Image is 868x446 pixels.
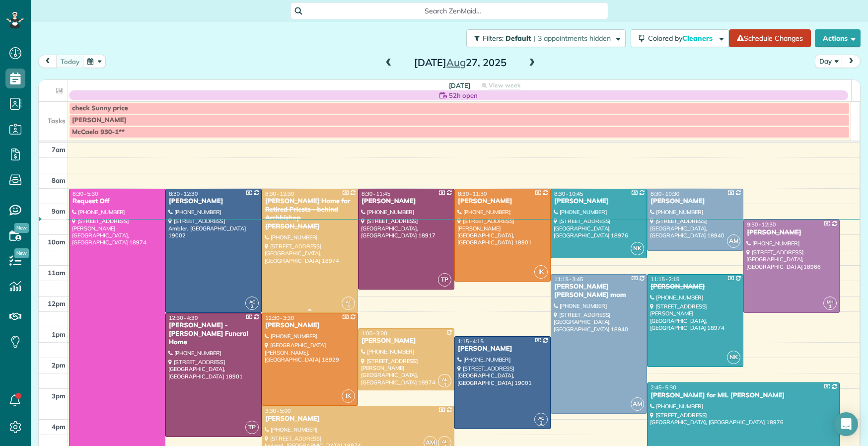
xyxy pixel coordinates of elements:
div: [PERSON_NAME] [PERSON_NAME] mom [554,283,644,299]
span: 8am [52,176,66,184]
span: AM [631,397,644,411]
span: 11:15 - 2:15 [651,276,679,283]
span: AL [442,376,447,382]
span: | 3 appointments hidden [534,34,611,43]
small: 2 [246,302,258,311]
button: Day [815,55,843,68]
span: 1:15 - 4:15 [458,338,484,345]
span: AM [727,234,740,248]
span: 8:30 - 11:30 [458,190,487,197]
span: 8:30 - 12:30 [169,190,198,197]
div: [PERSON_NAME] [457,197,548,206]
span: View week [489,81,520,89]
button: next [842,55,861,68]
span: McCaela 930-1** [72,128,125,136]
div: [PERSON_NAME] Home for Retired Priests - behind Archbishop [PERSON_NAME] [265,197,355,231]
div: [PERSON_NAME] [457,345,548,353]
span: 2:45 - 5:30 [651,384,676,391]
span: NK [727,351,740,364]
span: 11:15 - 3:45 [554,276,583,283]
span: Cleaners [682,34,714,43]
button: Colored byCleaners [631,29,729,47]
a: Filters: Default | 3 appointments hidden [461,29,626,47]
span: 12:30 - 4:30 [169,314,198,321]
div: [PERSON_NAME] [265,321,355,330]
div: Request Off [72,197,162,206]
span: 52h open [449,90,478,100]
span: AC [249,299,255,304]
h2: [DATE] 27, 2025 [398,57,522,68]
span: New [14,223,29,233]
div: [PERSON_NAME] [554,197,644,206]
span: 11am [48,269,66,277]
a: Schedule Changes [729,29,811,47]
span: [PERSON_NAME] [72,116,126,124]
span: 9am [52,207,66,215]
span: Aug [446,56,466,69]
div: [PERSON_NAME] - [PERSON_NAME] Funeral Home [168,321,259,347]
span: 8:30 - 11:45 [362,190,390,197]
button: prev [38,55,57,68]
span: NK [631,242,644,255]
div: [PERSON_NAME] [650,283,740,291]
span: AL [442,439,447,444]
button: Filters: Default | 3 appointments hidden [466,29,626,47]
div: [PERSON_NAME] [650,197,740,206]
span: 8:30 - 5:30 [72,190,98,197]
span: Filters: [483,34,504,43]
span: AL [346,299,351,304]
div: [PERSON_NAME] [746,228,837,237]
div: [PERSON_NAME] [361,197,451,206]
small: 4 [438,380,451,389]
small: 2 [535,419,547,428]
div: [PERSON_NAME] for MIL [PERSON_NAME] [650,391,837,400]
div: [PERSON_NAME] [168,197,259,206]
button: Actions [815,29,861,47]
small: 1 [824,302,836,311]
span: Default [506,34,532,43]
span: Colored by [648,34,716,43]
span: 4pm [52,423,66,431]
span: 8:30 - 10:30 [651,190,679,197]
span: TP [438,273,451,287]
span: 1:00 - 3:00 [362,330,387,337]
span: 1pm [52,330,66,338]
span: 10am [48,238,66,246]
span: 3pm [52,392,66,400]
div: [PERSON_NAME] [361,337,451,345]
span: AC [538,415,544,421]
button: today [56,55,84,68]
small: 4 [342,302,355,311]
span: 12:30 - 3:30 [265,314,294,321]
span: 3:30 - 5:00 [265,407,291,414]
span: 7am [52,146,66,153]
span: TP [245,421,259,434]
span: 8:30 - 12:30 [265,190,294,197]
span: 12pm [48,299,66,307]
div: [PERSON_NAME] [265,415,451,423]
span: New [14,248,29,258]
span: MH [827,299,834,304]
span: IK [342,389,355,403]
span: IK [534,265,548,279]
span: 9:30 - 12:30 [747,221,776,228]
span: [DATE] [449,81,470,89]
span: check Sunny price [72,104,128,112]
div: Open Intercom Messenger [834,412,858,436]
span: 2pm [52,361,66,369]
span: 8:30 - 10:45 [554,190,583,197]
